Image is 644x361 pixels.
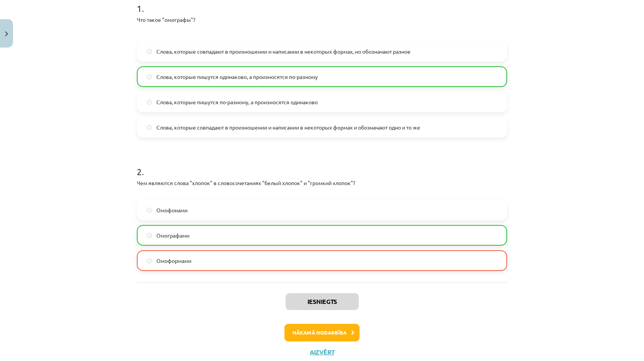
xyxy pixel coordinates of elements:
[156,48,411,56] span: Слова, которые совпадают в произношении и написании в некоторых формах, но обозначают разное
[286,293,359,310] button: Iesniegts
[137,16,507,24] p: Что такое "омографы"?
[156,123,420,131] span: Слова, которые совпадают в произношении и написании в некоторых формах и обозначают одно и то же
[147,100,152,105] input: Слова, которые пишутся по-разному, а произносятся одинаково
[156,231,189,240] span: Омографами
[147,49,152,54] input: Слова, которые совпадают в произношении и написании в некоторых формах, но обозначают разное
[307,348,337,356] button: Aizvērt
[156,73,318,81] span: Слова, которые пишутся одинаково, а произносятся по-разному
[147,258,152,263] input: Омоформами
[156,257,191,265] span: Омоформами
[147,125,152,130] input: Слова, которые совпадают в произношении и написании в некоторых формах и обозначают одно и то же
[156,206,187,214] span: Омофонами
[284,324,360,341] button: Nākamā nodarbība
[147,233,152,238] input: Омографами
[137,179,507,195] p: Чем являются слова "хлопок" в словосочетаниях "белый хлопок" и "громкий хлопок"?
[156,98,318,106] span: Слова, которые пишутся по-разному, а произносятся одинаково
[147,74,152,79] input: Слова, которые пишутся одинаково, а произносятся по-разному
[147,208,152,213] input: Омофонами
[137,153,507,177] h1: 2 .
[5,31,8,36] img: icon-close-lesson-0947bae3869378f0d4975bcd49f059093ad1ed9edebbc8119c70593378902aed.svg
